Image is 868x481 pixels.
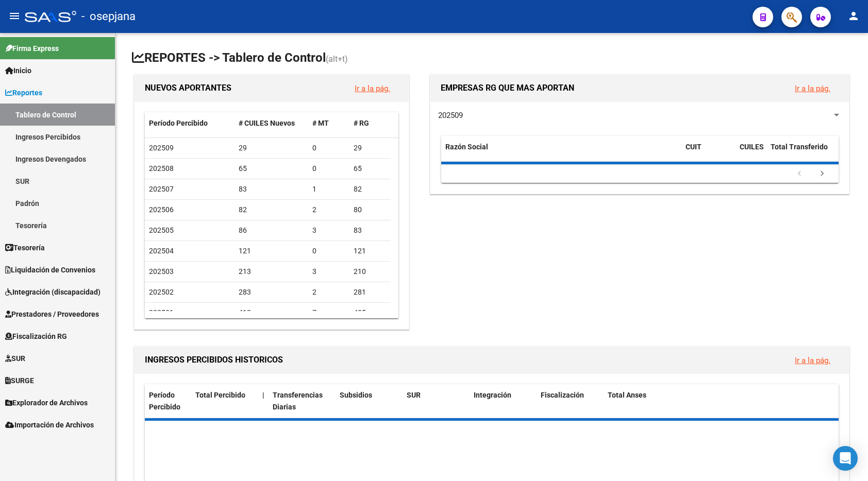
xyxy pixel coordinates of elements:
span: Total Transferido [771,143,828,151]
span: SURGE [5,375,34,386]
span: Total Anses [608,391,646,399]
span: # MT [312,119,329,127]
span: Prestadores / Proveedores [5,308,99,320]
datatable-header-cell: Período Percibido [145,112,235,134]
span: 202509 [149,144,174,152]
span: Período Percibido [149,391,180,411]
div: 82 [239,204,305,216]
span: 202506 [149,205,174,214]
div: 281 [354,286,387,298]
span: Período Percibido [149,119,208,127]
span: (alt+t) [326,54,348,64]
div: 3 [312,266,345,278]
span: 202508 [149,164,174,173]
datatable-header-cell: Total Transferido [766,136,839,170]
datatable-header-cell: Integración [470,384,537,418]
div: 0 [312,245,345,257]
span: INGRESOS PERCIBIDOS HISTORICOS [145,355,283,365]
datatable-header-cell: SUR [403,384,470,418]
datatable-header-cell: Subsidios [336,384,403,418]
span: Razón Social [445,143,488,151]
div: 86 [239,225,305,236]
h1: REPORTES -> Tablero de Control [132,49,852,67]
datatable-header-cell: | [258,384,269,418]
span: Liquidación de Convenios [5,264,95,276]
span: # RG [354,119,369,127]
div: 83 [354,225,387,236]
span: Total Percibido [195,391,245,399]
datatable-header-cell: Período Percibido [145,384,191,418]
div: 0 [312,163,345,175]
span: # CUILES Nuevos [239,119,295,127]
span: CUILES [740,143,764,151]
div: 283 [239,286,305,298]
div: 1 [312,183,345,195]
div: 7 [312,307,345,319]
div: 29 [354,142,387,154]
div: 29 [239,142,305,154]
span: Fiscalización [541,391,584,399]
span: Transferencias Diarias [273,391,323,411]
div: 2 [312,204,345,216]
div: 80 [354,204,387,216]
button: Ir a la pág. [787,79,839,98]
span: CUIT [686,143,702,151]
span: 202502 [149,288,174,296]
div: 121 [239,245,305,257]
datatable-header-cell: # MT [308,112,349,134]
datatable-header-cell: Fiscalización [537,384,604,418]
button: Ir a la pág. [346,79,398,98]
span: Firma Express [5,43,59,54]
span: 202504 [149,247,174,255]
a: go to next page [812,168,832,180]
div: 405 [354,307,387,319]
span: EMPRESAS RG QUE MAS APORTAN [441,83,574,93]
span: 202501 [149,308,174,317]
datatable-header-cell: CUIT [681,136,736,170]
span: Importación de Archivos [5,419,94,431]
span: 202509 [438,111,463,120]
span: Explorador de Archivos [5,397,88,408]
div: Open Intercom Messenger [833,446,858,471]
div: 83 [239,183,305,195]
a: Ir a la pág. [355,84,390,93]
a: Ir a la pág. [795,84,830,93]
span: NUEVOS APORTANTES [145,83,231,93]
span: Fiscalización RG [5,331,67,342]
span: SUR [407,391,421,399]
mat-icon: menu [8,10,21,22]
span: - osepjana [81,5,136,28]
datatable-header-cell: Razón Social [441,136,681,170]
span: Reportes [5,87,42,98]
div: 412 [239,307,305,319]
datatable-header-cell: Total Anses [604,384,831,418]
div: 121 [354,245,387,257]
span: | [262,391,264,399]
div: 82 [354,183,387,195]
span: Tesorería [5,242,45,253]
div: 210 [354,266,387,278]
div: 0 [312,142,345,154]
span: 202503 [149,267,174,276]
datatable-header-cell: CUILES [736,136,766,170]
span: Integración (discapacidad) [5,286,101,298]
span: Subsidios [340,391,372,399]
span: 202507 [149,185,174,193]
datatable-header-cell: Total Percibido [191,384,258,418]
datatable-header-cell: # RG [349,112,391,134]
button: Ir a la pág. [787,351,839,370]
span: 202505 [149,226,174,234]
mat-icon: person [847,10,860,22]
span: SUR [5,353,25,364]
div: 65 [354,163,387,175]
datatable-header-cell: Transferencias Diarias [269,384,336,418]
a: go to previous page [790,168,809,180]
a: Ir a la pág. [795,356,830,365]
span: Inicio [5,65,31,76]
datatable-header-cell: # CUILES Nuevos [235,112,309,134]
div: 213 [239,266,305,278]
span: Integración [474,391,511,399]
div: 65 [239,163,305,175]
div: 2 [312,286,345,298]
div: 3 [312,225,345,236]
